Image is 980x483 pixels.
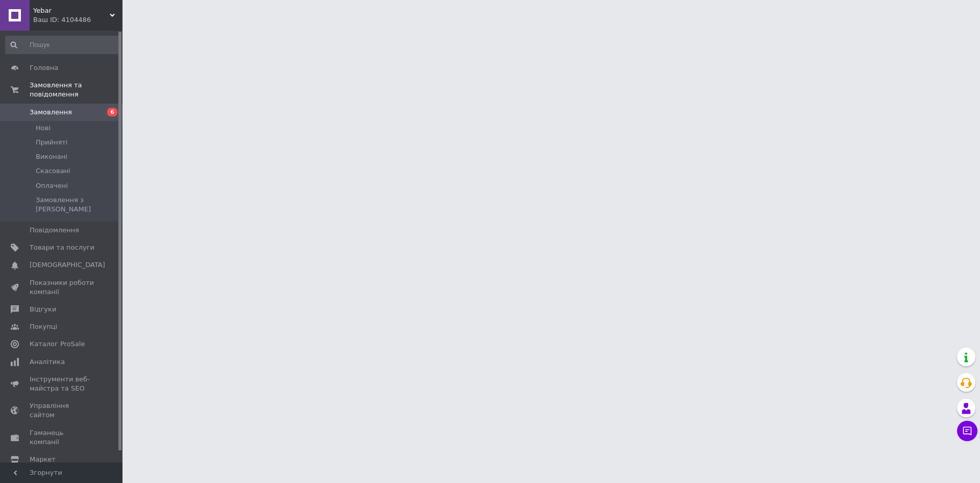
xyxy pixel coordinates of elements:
span: Гаманець компанії [30,428,94,447]
span: Аналітика [30,357,65,367]
span: Yebar [33,6,110,15]
span: Повідомлення [30,226,79,235]
span: Замовлення з [PERSON_NAME] [36,196,119,214]
span: Показники роботи компанії [30,278,94,297]
span: 6 [107,108,117,116]
span: Скасовані [36,166,70,176]
button: Чат з покупцем [957,421,977,441]
span: Замовлення та повідомлення [30,81,122,99]
span: Товари та послуги [30,243,94,252]
span: Прийняті [36,138,67,147]
span: Головна [30,63,58,73]
span: Виконані [36,152,67,161]
span: Оплачені [36,181,68,190]
span: Маркет [30,455,56,464]
span: Замовлення [30,108,72,117]
span: Управління сайтом [30,401,94,420]
span: Покупці [30,322,57,331]
span: Інструменти веб-майстра та SEO [30,375,94,393]
span: Нові [36,124,51,133]
input: Пошук [5,36,120,54]
div: Ваш ID: 4104486 [33,15,122,25]
span: Каталог ProSale [30,340,85,349]
span: Відгуки [30,305,56,314]
span: [DEMOGRAPHIC_DATA] [30,260,105,270]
